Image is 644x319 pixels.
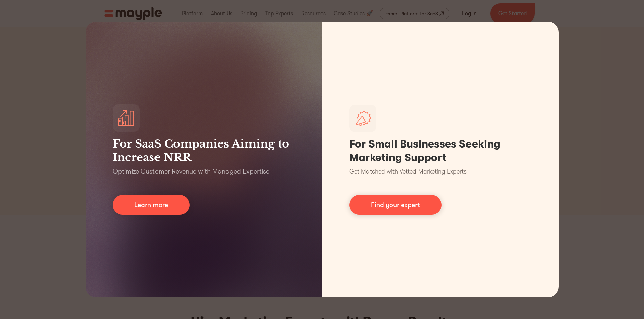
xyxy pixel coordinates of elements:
p: Optimize Customer Revenue with Managed Expertise [113,167,269,176]
h1: For Small Businesses Seeking Marketing Support [349,137,532,164]
h3: For SaaS Companies Aiming to Increase NRR [113,137,295,164]
a: Find your expert [349,195,442,215]
a: Learn more [113,195,190,215]
p: Get Matched with Vetted Marketing Experts [349,167,467,176]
